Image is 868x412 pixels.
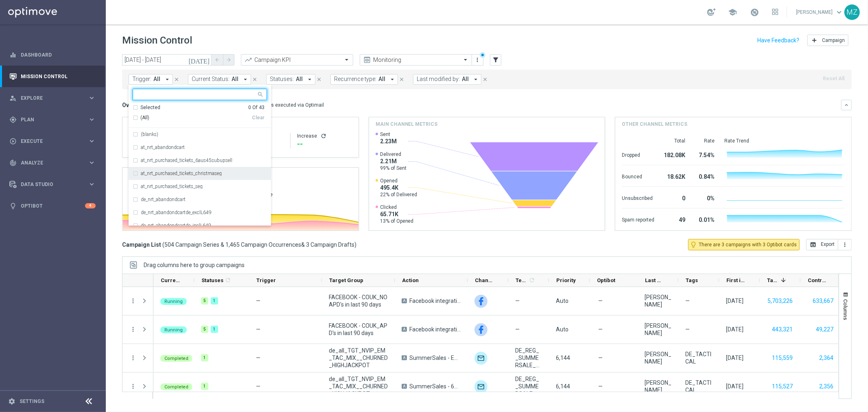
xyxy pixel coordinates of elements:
[841,100,852,110] button: keyboard_arrow_down
[129,383,137,390] button: more_vert
[380,204,414,210] span: Clicked
[695,148,715,161] div: 7.54%
[835,8,844,17] span: keyboard_arrow_down
[244,56,252,64] i: trending_up
[188,56,210,64] i: [DATE]
[515,347,542,369] span: DE_REG__SUMMERSALE_EJ_250829__NVIP_EMA_TAC_MIX
[771,324,794,335] button: 443,321
[329,347,388,369] span: de_all_TGT_NVIP_EM_TAC_MIX__CHURNED_HIGHJACKPOT
[842,299,849,320] span: Columns
[664,213,685,226] div: 49
[795,6,844,18] a: [PERSON_NAME]keyboard_arrow_down
[413,74,481,85] button: Last modified by: All arrow_drop_down
[9,202,17,210] i: lightbulb
[88,94,96,102] i: keyboard_arrow_right
[8,398,15,405] i: settings
[9,116,96,123] button: gps_fixed Plan keyboard_arrow_right
[174,77,179,82] i: close
[164,241,301,248] span: 504 Campaign Series & 1,465 Campaign Occurrences
[256,277,276,283] span: Trigger
[140,104,160,111] div: Selected
[622,169,654,182] div: Bounced
[409,354,461,362] span: SummerSales - EJ themed
[474,57,481,63] i: more_vert
[140,114,149,121] span: (All)
[141,145,185,150] label: at_nrt_abandondcart
[664,191,685,204] div: 0
[402,298,407,303] span: A
[726,383,743,390] div: 30 Aug 2025, Saturday
[122,101,148,109] h3: Overview:
[492,56,499,64] i: filter_alt
[301,241,305,248] span: &
[223,276,231,285] span: Calculate column
[129,354,137,362] i: more_vert
[409,326,461,333] span: Facebook integration test
[815,324,834,335] button: 49,227
[129,104,271,226] ng-dropdown-panel: Options list
[380,191,418,198] span: 22% of Delivered
[9,203,96,209] button: lightbulb Optibot 4
[242,76,249,83] i: arrow_drop_down
[129,74,173,85] button: Trigger: All arrow_drop_down
[806,239,838,250] button: open_in_browser Export
[9,94,88,102] div: Explore
[474,352,488,365] div: Optimail
[380,151,407,158] span: Delivered
[598,297,603,305] span: —
[247,182,352,191] h2: 13%
[21,66,96,87] a: Mission Control
[9,159,17,167] i: track_changes
[316,77,322,82] i: close
[266,74,315,85] button: Statuses: All arrow_drop_down
[9,195,96,217] div: Optibot
[141,223,211,228] label: de_nrt_abandondcartde_inclL649
[398,75,405,84] button: close
[515,297,520,305] span: —
[320,133,327,139] i: refresh
[270,76,294,83] span: Statuses:
[133,193,267,206] div: de_nrt_abandondcart
[21,44,96,66] a: Dashboard
[122,241,356,248] h3: Campaign List
[88,159,96,167] i: keyboard_arrow_right
[160,297,187,305] colored-tag: Running
[241,54,353,66] ng-select: Campaign KPI
[771,353,794,363] button: 115,559
[21,182,88,187] span: Data Studio
[808,277,827,283] span: Control Customers
[201,383,208,390] div: 1
[133,128,267,141] div: (blanks)
[380,178,418,184] span: Opened
[515,326,520,333] span: —
[474,380,488,393] img: Optimail
[9,181,88,188] div: Data Studio
[474,295,488,308] div: Facebook Custom Audience
[807,35,848,46] button: add Campaign
[225,277,231,283] i: refresh
[822,37,845,43] span: Campaign
[664,138,685,144] div: Total
[232,76,238,83] span: All
[9,138,88,145] div: Execute
[380,218,414,224] span: 13% of Opened
[129,297,137,305] i: more_vert
[21,139,88,144] span: Execute
[686,277,698,283] span: Tags
[160,354,192,362] colored-tag: Completed
[122,35,192,46] h1: Mission Control
[88,137,96,145] i: keyboard_arrow_right
[399,77,404,82] i: close
[685,379,712,394] span: DE_TACTICAL
[9,52,96,58] button: equalizer Dashboard
[21,96,88,101] span: Explore
[329,294,388,308] span: FACEBOOK - COUK_NO APD's in last 90 days
[133,219,267,232] div: de_nrt_abandondcartde_inclL649
[9,95,96,101] button: person_search Explore keyboard_arrow_right
[297,139,352,149] div: --
[695,191,715,204] div: 0%
[688,239,800,250] button: lightbulb_outline There are 3 campaigns with 3 Optibot cards
[844,4,860,20] div: MZ
[598,354,603,362] span: —
[201,277,223,283] span: Statuses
